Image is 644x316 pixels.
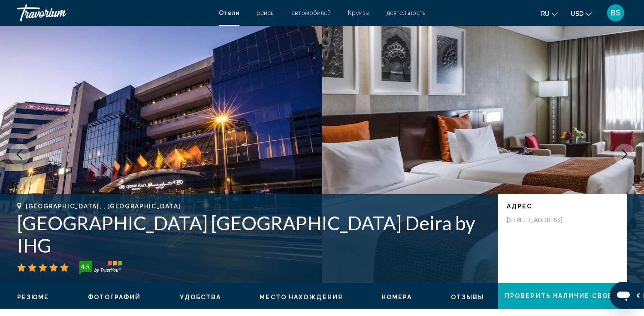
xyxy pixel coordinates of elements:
a: Круизы [348,9,369,16]
span: USD [571,10,584,17]
button: Номера [381,293,412,301]
span: [GEOGRAPHIC_DATA], , [GEOGRAPHIC_DATA] [26,203,181,210]
button: Next image [614,144,635,165]
span: BS [611,9,621,17]
h1: [GEOGRAPHIC_DATA] [GEOGRAPHIC_DATA] Deira by IHG [17,212,490,256]
span: Место нахождения [260,294,343,301]
a: деятельность [387,9,425,16]
span: ru [541,10,550,17]
button: Previous image [9,144,30,165]
a: автомобилей [292,9,331,16]
button: Проверить наличие свободных мест [498,283,627,309]
button: Change language [541,7,558,20]
iframe: Кнопка запуска окна обмена сообщениями [610,282,637,309]
button: Резюме [17,293,49,301]
span: Отзывы [451,294,485,301]
button: User Menu [605,4,627,22]
button: Место нахождения [260,293,343,301]
a: Отели [219,9,239,16]
button: Отзывы [451,293,485,301]
span: Фотографий [88,294,141,301]
button: Change currency [571,7,592,20]
p: адрес [507,203,618,210]
button: Фотографий [88,293,141,301]
img: trustyou-badge-hor.svg [79,261,122,274]
span: Удобства [180,294,221,301]
a: рейсы [257,9,275,16]
span: Резюме [17,294,49,301]
button: Удобства [180,293,221,301]
a: Travorium [17,4,210,21]
p: [STREET_ADDRESS] [507,216,575,224]
div: 4.5 [77,262,94,272]
span: Номера [381,294,412,301]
